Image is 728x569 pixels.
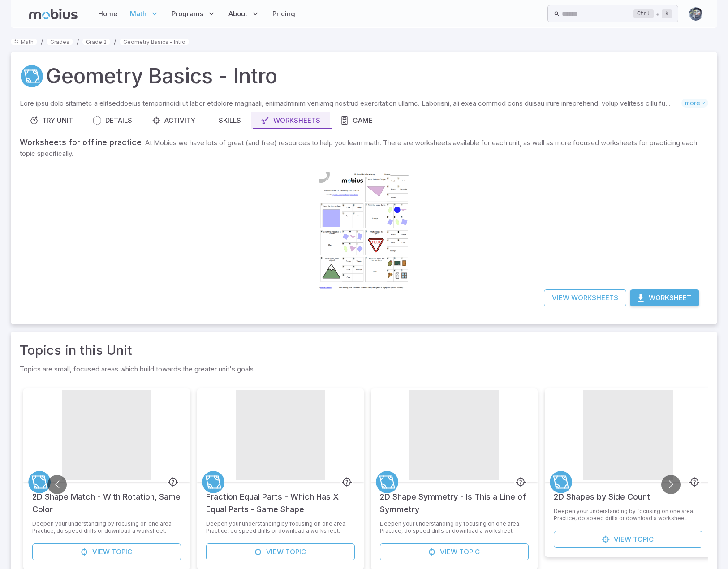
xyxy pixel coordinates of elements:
[633,9,654,18] kbd: Ctrl
[20,64,44,88] a: Shapes and Angles
[554,508,702,522] p: Deepen your understanding by focusing on one area. Practice, do speed drills or download a worksh...
[114,37,116,47] li: /
[95,4,120,24] a: Home
[130,9,146,19] span: Math
[30,116,73,125] div: Try Unit
[77,37,79,47] li: /
[554,482,650,503] h5: 2D Shapes by Side Count
[614,535,631,544] span: View
[41,37,43,47] li: /
[82,39,110,45] a: Grade 2
[152,116,195,125] div: Activity
[630,289,699,306] button: Worksheet
[206,543,355,560] a: ViewTopic
[20,364,708,374] p: Topics are small, focused areas which build towards the greater unit's goals.
[11,37,717,47] nav: breadcrumb
[689,7,702,21] img: andrew.jpg
[206,520,355,535] p: Deepen your understanding by focusing on one area. Practice, do speed drills or download a worksh...
[554,531,702,548] a: ViewTopic
[633,535,654,544] span: Topic
[215,116,241,125] div: Skills
[20,138,142,147] h5: Worksheets for offline practice
[172,9,203,19] span: Programs
[206,482,355,516] h5: Fraction Equal Parts - Which Has X Equal Parts - Same Shape
[20,138,697,158] p: At Mobius we have lots of great (and free) resources to help you learn math. There are worksheets...
[261,116,320,125] div: Worksheets
[20,99,681,108] p: Lore ipsu dolo sitametc a elitseddoeius temporincidi ut labor etdolore magnaali, enimadminim veni...
[380,482,529,516] h5: 2D Shape Symmetry - Is This a Line of Symmetry
[32,543,181,560] a: ViewTopic
[662,9,672,18] kbd: k
[93,116,132,125] div: Details
[202,471,224,493] a: Shapes and Angles
[32,520,181,535] p: Deepen your understanding by focusing on one area. Practice, do speed drills or download a worksh...
[32,482,181,516] h5: 2D Shape Match - With Rotation, Same Color
[380,543,529,560] a: ViewTopic
[20,341,132,360] a: Topics in this Unit
[544,289,626,306] a: View Worksheets
[266,547,284,557] span: View
[47,39,73,45] a: Grades
[92,547,110,557] span: View
[661,475,681,494] button: Go to next slide
[340,116,373,125] div: Game
[376,471,398,493] a: Shapes and Angles
[47,475,67,494] button: Go to previous slide
[11,39,37,45] a: Math
[380,520,529,535] p: Deepen your understanding by focusing on one area. Practice, do speed drills or download a worksh...
[120,39,189,45] a: Geometry Basics - Intro
[633,9,672,19] div: +
[550,471,572,493] a: Shapes and Angles
[285,547,306,557] span: Topic
[459,547,480,557] span: Topic
[112,547,132,557] span: Topic
[270,4,298,24] a: Pricing
[440,547,457,557] span: View
[28,471,51,493] a: Shapes and Angles
[228,9,247,19] span: About
[46,61,277,91] h1: Geometry Basics - Intro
